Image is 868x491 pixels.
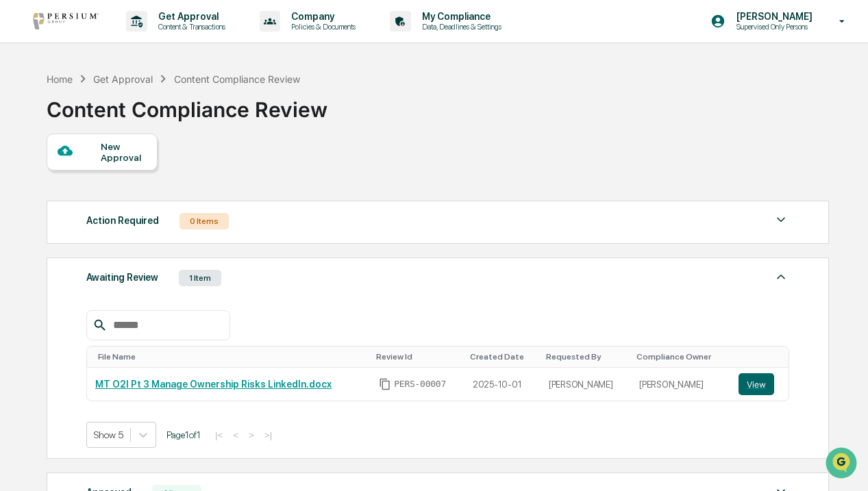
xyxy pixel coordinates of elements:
p: Data, Deadlines & Settings [411,22,508,32]
div: 🔎 [14,200,25,211]
div: 1 Item [179,270,221,286]
iframe: Open customer support [824,446,861,483]
div: We're available if you need us! [47,118,173,129]
p: Policies & Documents [280,22,362,32]
td: [PERSON_NAME] [541,368,631,401]
span: Attestations [113,173,170,186]
span: Preclearance [27,173,88,186]
div: Content Compliance Review [47,86,327,122]
div: Home [47,73,73,85]
p: Supervised Only Persons [726,22,819,32]
div: Action Required [86,212,159,229]
div: Toggle SortBy [376,352,459,362]
p: Get Approval [147,11,232,22]
a: MT O2I Pt 3 Manage Ownership Risks LinkedIn.docx [95,379,332,390]
span: PERS-00007 [394,379,446,390]
button: Start new chat [233,109,249,125]
button: > [245,429,258,441]
span: Page 1 of 1 [166,429,201,440]
div: 0 Items [179,213,229,229]
div: 🗄️ [99,174,110,185]
a: View [739,373,780,395]
span: Pylon [136,232,166,242]
img: logo [33,13,99,29]
div: 🖐️ [14,174,25,185]
a: 🗄️Attestations [94,167,175,192]
a: Powered byPylon [97,231,166,242]
a: 🔎Data Lookup [8,193,92,218]
div: Toggle SortBy [470,352,535,362]
div: Awaiting Review [86,268,158,286]
div: Toggle SortBy [636,352,725,362]
p: How can we help? [14,29,249,51]
img: caret [773,268,789,285]
p: [PERSON_NAME] [726,11,819,22]
img: 1746055101610-c473b297-6a78-478c-a979-82029cc54cd1 [14,105,38,129]
div: Start new chat [47,105,225,118]
td: [PERSON_NAME] [631,368,730,401]
p: My Compliance [411,11,508,22]
button: View [739,373,774,395]
img: caret [773,212,789,228]
p: Company [280,11,362,22]
div: New Approval [101,141,147,163]
div: Get Approval [93,73,153,85]
div: Toggle SortBy [741,352,783,362]
p: Content & Transactions [147,22,232,32]
span: Data Lookup [27,199,86,212]
button: < [229,429,243,441]
span: Copy Id [379,378,391,390]
a: 🖐️Preclearance [8,167,94,192]
div: Toggle SortBy [98,352,365,362]
button: |< [211,429,227,441]
button: >| [260,429,276,441]
div: Content Compliance Review [174,73,300,85]
div: Toggle SortBy [546,352,625,362]
td: 2025-10-01 [464,368,541,401]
